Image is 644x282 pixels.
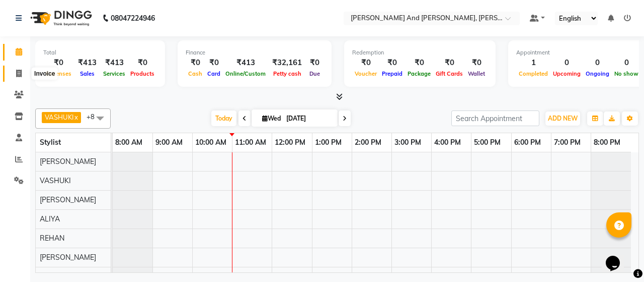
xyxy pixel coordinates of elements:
a: x [73,113,78,121]
a: 6:00 PM [512,135,543,150]
iframe: chat widget [602,242,634,272]
a: 9:00 AM [153,135,185,150]
div: ₹0 [379,57,405,69]
span: Voucher [352,70,379,77]
span: ADD NEW [548,115,578,122]
div: ₹0 [128,57,157,69]
div: ₹413 [101,57,128,69]
a: 1:00 PM [312,135,344,150]
span: +8 [87,112,102,121]
a: 7:00 PM [551,135,583,150]
a: 11:00 AM [232,135,269,150]
span: REHAN [40,234,64,243]
div: 0 [550,57,583,69]
div: ₹0 [405,57,433,69]
span: Petty cash [271,70,304,77]
span: Services [101,70,128,77]
div: 0 [583,57,612,69]
div: ₹0 [433,57,465,69]
span: Prepaid [379,70,405,77]
span: Products [128,70,157,77]
input: 2025-09-03 [283,111,334,126]
div: Finance [186,48,324,57]
div: ₹413 [74,57,101,69]
span: Wed [260,115,283,122]
div: ₹413 [223,57,268,69]
span: Today [211,110,236,126]
span: Wallet [465,70,488,77]
div: ₹32,161 [268,57,306,69]
span: Package [405,70,433,77]
span: Due [307,70,323,77]
div: ₹0 [465,57,488,69]
span: Stylist [40,138,61,147]
a: 3:00 PM [392,135,424,150]
span: RIHAN [40,272,62,281]
div: Invoice [32,68,57,80]
span: ALIYA [40,214,60,223]
span: [PERSON_NAME] [40,195,96,204]
span: [PERSON_NAME] [40,157,96,166]
a: 4:00 PM [432,135,463,150]
span: VASHUKI [45,113,73,121]
b: 08047224946 [111,4,155,32]
img: logo [26,4,95,32]
div: ₹0 [43,57,74,69]
span: Cash [186,70,205,77]
button: ADD NEW [545,111,580,126]
span: Ongoing [583,70,612,77]
span: [PERSON_NAME] [40,253,96,262]
span: Online/Custom [223,70,268,77]
span: Completed [516,70,550,77]
span: Upcoming [550,70,583,77]
div: ₹0 [186,57,205,69]
div: ₹0 [205,57,223,69]
a: 10:00 AM [193,135,229,150]
a: 2:00 PM [352,135,384,150]
a: 5:00 PM [471,135,503,150]
span: Gift Cards [433,70,465,77]
input: Search Appointment [451,110,539,126]
a: 12:00 PM [272,135,308,150]
a: 8:00 PM [591,135,623,150]
div: Total [43,48,157,57]
span: Card [205,70,223,77]
span: VASHUKI [40,176,71,185]
div: ₹0 [306,57,324,69]
span: Sales [77,70,97,77]
div: Appointment [516,48,641,57]
div: 1 [516,57,550,69]
div: 0 [612,57,641,69]
div: Redemption [352,48,488,57]
div: ₹0 [352,57,379,69]
a: 8:00 AM [113,135,145,150]
span: No show [612,70,641,77]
